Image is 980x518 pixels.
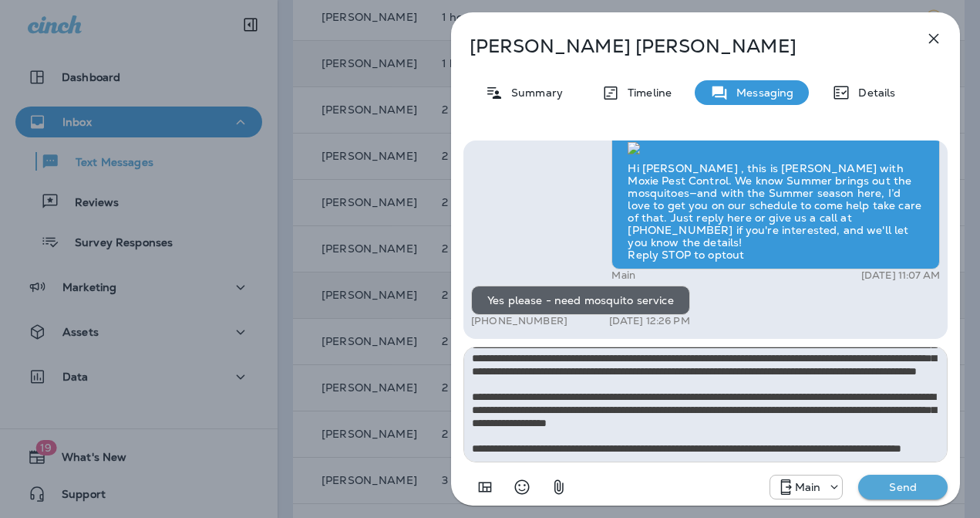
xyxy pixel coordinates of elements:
p: [DATE] 12:26 PM [609,315,690,327]
button: Select an emoji [507,472,537,503]
button: Send [858,475,948,499]
p: Main [611,269,635,282]
div: +1 (817) 482-3792 [770,478,843,496]
img: twilio-download [628,142,640,154]
div: Hi [PERSON_NAME] , this is [PERSON_NAME] with Moxie Pest Control. We know Summer brings out the m... [611,132,940,269]
p: Timeline [620,86,672,99]
p: Details [850,86,895,99]
button: Add in a premade template [470,472,500,503]
p: Messaging [729,86,793,99]
p: Send [871,480,935,494]
p: Summary [503,86,563,99]
p: [PERSON_NAME] [PERSON_NAME] [470,36,891,57]
p: [DATE] 11:07 AM [861,269,940,282]
p: Main [795,481,821,493]
div: Yes please - need mosquito service [471,286,690,315]
p: [PHONE_NUMBER] [471,315,567,327]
